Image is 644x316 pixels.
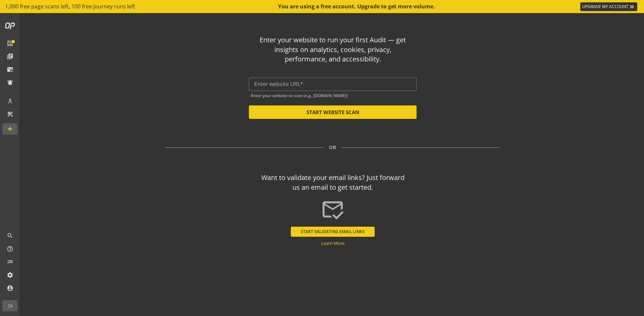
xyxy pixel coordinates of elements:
mat-icon: mark_email_read [7,66,13,73]
mat-icon: search [7,232,13,239]
div: Want to validate your email links? Just forward us an email to get started. [258,173,408,192]
mat-icon: library_books [7,53,13,60]
mat-icon: notifications_active [7,79,13,86]
button: START VALIDATING EMAIL LINKS [291,227,375,237]
mat-icon: construction [7,111,13,118]
mat-icon: mark_email_read [321,198,344,221]
mat-icon: account_circle [7,285,13,291]
div: You are using a free account. Upgrade to get more volume. [278,3,436,10]
mat-icon: list_alt [7,40,13,47]
mat-icon: add [7,126,13,132]
button: START WEBSITE SCAN [249,105,417,119]
input: Enter website URL* [254,81,411,87]
mat-icon: architecture [7,98,13,104]
mat-icon: settings [7,272,13,278]
a: Learn More [321,240,344,246]
div: Enter your website to run your first Audit — get insights on analytics, cookies, privacy, perform... [258,35,408,64]
span: 1,000 free page scans left, 100 free journey runs left [5,3,135,10]
mat-icon: keyboard_double_arrow_right [629,3,635,10]
mat-hint: Enter your website to scan (e.g., [DOMAIN_NAME]) [251,92,348,98]
span: OR [329,144,336,151]
mat-icon: multiline_chart [7,259,13,265]
mat-icon: help_outline [7,245,13,252]
a: UPGRADE MY ACCOUNT [580,2,637,11]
